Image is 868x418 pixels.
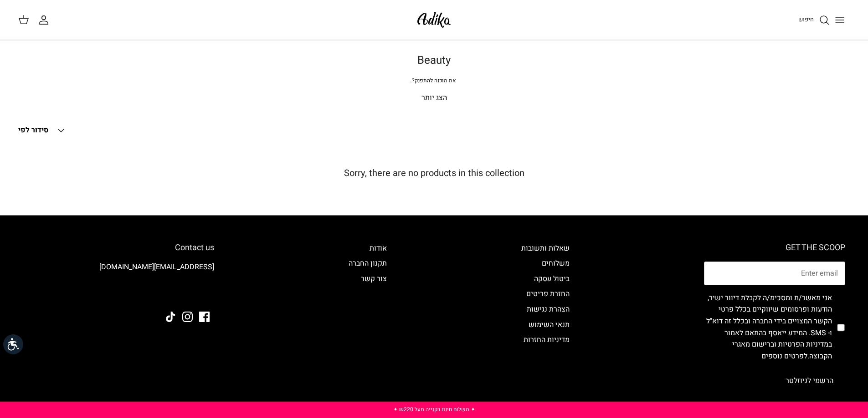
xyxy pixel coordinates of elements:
a: ביטול עסקה [534,273,570,284]
a: משלוחים [542,258,570,269]
a: חיפוש [798,15,830,25]
input: Email [704,262,845,285]
div: Secondary navigation [339,243,396,393]
label: אני מאשר/ת ומסכימ/ה לקבלת דיוור ישיר, הודעות ופרסומים שיווקיים בכלל פרטי הקשר המצויים בידי החברה ... [704,292,832,363]
a: שאלות ותשובות [521,243,570,254]
a: החזרת פריטים [526,288,570,299]
button: הרשמי לניוזלטר [774,369,845,392]
span: חיפוש [798,15,814,24]
a: [EMAIL_ADDRESS][DOMAIN_NAME] [99,262,214,272]
button: סידור לפי [18,121,67,141]
a: ✦ משלוח חינם בקנייה מעל ₪220 ✦ [393,405,475,413]
h5: Sorry, there are no products in this collection [18,168,850,179]
span: סידור לפי [18,125,48,136]
a: הצהרת נגישות [527,304,570,315]
button: Toggle menu [830,10,850,30]
a: אודות [370,243,387,254]
img: Adika IL [189,287,214,299]
a: לפרטים נוספים [761,351,807,362]
a: תנאי השימוש [529,319,570,330]
h6: GET THE SCOOP [704,243,845,253]
p: הצג יותר [115,92,753,104]
div: Secondary navigation [512,243,579,393]
a: Tiktok [165,312,176,322]
a: צור קשר [361,273,387,284]
a: החשבון שלי [38,15,53,25]
h1: Beauty [115,54,753,67]
a: תקנון החברה [349,258,387,269]
a: Instagram [182,312,193,322]
span: את מוכנה להתפנק? [408,76,456,85]
h6: Contact us [23,243,214,253]
img: Adika IL [415,9,453,30]
a: מדיניות החזרות [524,334,570,345]
a: Facebook [199,312,210,322]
